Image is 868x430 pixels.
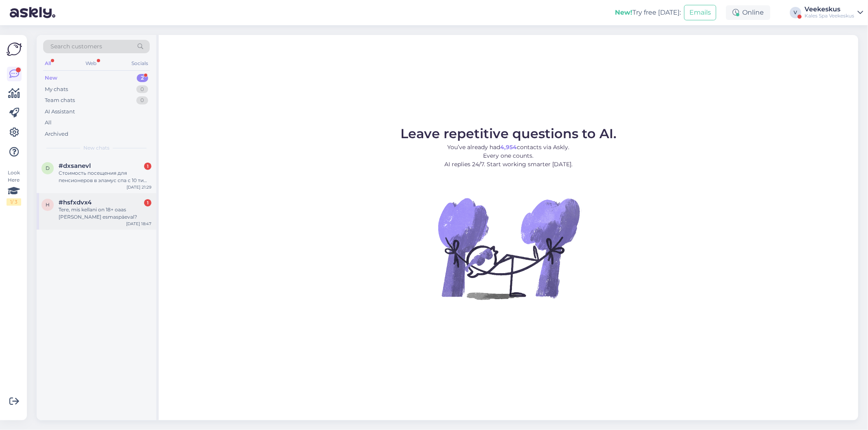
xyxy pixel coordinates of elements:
div: Archived [45,130,68,138]
div: [DATE] 18:47 [126,221,151,227]
div: All [45,119,52,127]
div: 0 [136,85,148,93]
div: Look Here [7,169,21,206]
div: Kales Spa Veekeskus [805,13,854,19]
div: 1 / 3 [7,198,21,206]
div: 1 [144,163,151,170]
div: Try free [DATE]: [615,8,681,17]
div: My chats [45,85,68,93]
b: New! [615,9,632,16]
div: Web [84,58,98,69]
a: VeekeskusKales Spa Veekeskus [805,6,863,19]
img: No Chat active [435,175,582,321]
div: Socials [130,58,150,69]
div: AI Assistant [45,108,75,116]
div: 0 [136,96,148,104]
div: All [43,58,52,69]
div: Team chats [45,96,75,104]
div: 1 [144,199,151,206]
div: Tere, mis kellani on 18+ oaas [PERSON_NAME] esmaspäeval? [59,206,151,221]
p: You’ve already had contacts via Askly. Every one counts. AI replies 24/7. Start working smarter [... [400,143,617,169]
span: Leave repetitive questions to AI. [400,126,617,141]
div: V [790,7,801,18]
button: Emails [684,5,716,20]
span: New chats [83,144,109,152]
span: #hsfxdvx4 [59,199,92,206]
b: 4,954 [501,143,517,151]
span: h [46,202,50,208]
div: Veekeskus [805,6,854,13]
div: Стоимость посещения для пенсионеров в эламус спа с 10 ти утра каковп [59,169,151,184]
span: d [46,165,50,171]
span: Search customers [50,42,102,51]
img: Askly Logo [7,41,22,57]
div: [DATE] 21:29 [127,184,151,190]
div: New [45,74,57,82]
div: Online [726,5,770,20]
span: #dxsanevl [59,162,91,169]
div: 2 [137,74,148,82]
